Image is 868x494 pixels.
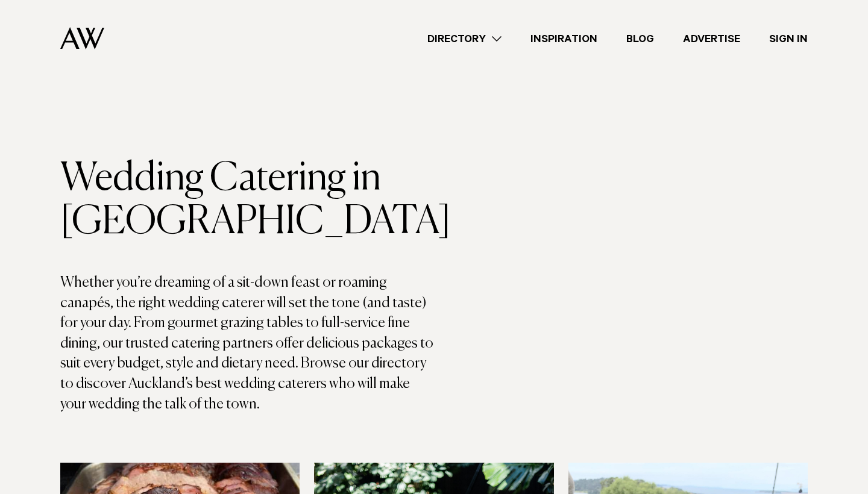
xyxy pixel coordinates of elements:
a: Directory [413,31,516,47]
img: Auckland Weddings Logo [60,27,104,49]
a: Blog [612,31,668,47]
p: Whether you’re dreaming of a sit-down feast or roaming canapés, the right wedding caterer will se... [60,273,434,414]
h1: Wedding Catering in [GEOGRAPHIC_DATA] [60,157,434,244]
a: Sign In [755,31,822,47]
a: Inspiration [516,31,612,47]
a: Advertise [668,31,755,47]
